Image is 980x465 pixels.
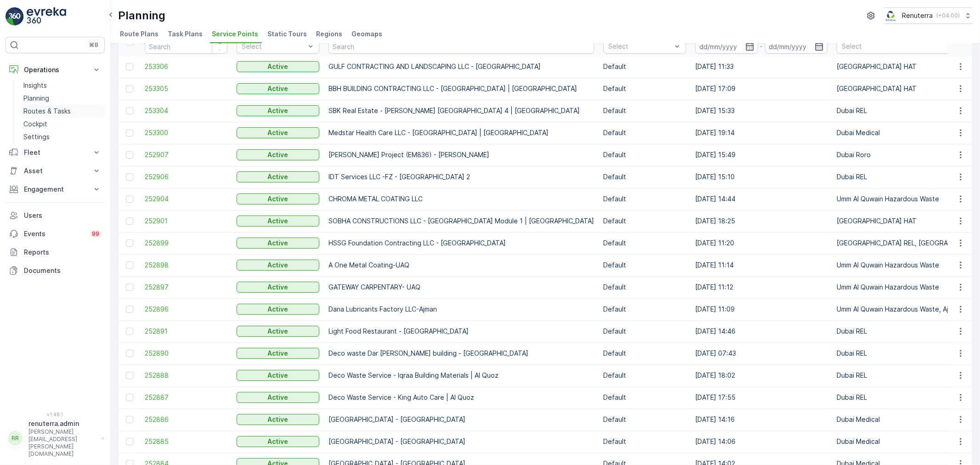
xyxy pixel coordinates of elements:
td: [DATE] 17:09 [691,78,832,100]
button: Active [237,370,319,381]
p: [PERSON_NAME][EMAIL_ADDRESS][PERSON_NAME][DOMAIN_NAME] [28,428,97,458]
div: Toggle Row Selected [126,107,133,114]
span: Regions [316,29,342,39]
a: 252899 [145,238,227,248]
td: Default [599,188,691,210]
p: Active [268,283,289,292]
a: 252901 [145,216,227,226]
button: Active [237,61,319,72]
td: [DATE] 14:16 [691,408,832,431]
a: Insights [20,79,105,92]
button: Engagement [6,180,105,198]
input: dd/mm/yyyy [765,39,828,54]
button: Active [237,414,319,425]
p: Planning [118,8,165,23]
div: RR [8,431,23,446]
a: Reports [6,243,105,261]
p: Active [268,194,289,204]
td: Medstar Health Care LLC - [GEOGRAPHIC_DATA] | [GEOGRAPHIC_DATA] [324,122,599,144]
button: Active [237,326,319,337]
p: Documents [24,266,101,275]
a: Routes & Tasks [20,105,105,118]
span: 253300 [145,128,227,137]
td: Default [599,78,691,100]
td: Default [599,431,691,453]
button: Active [237,238,319,249]
button: Active [237,83,319,94]
td: [DATE] 14:44 [691,188,832,210]
a: 253305 [145,84,227,93]
p: Active [268,305,289,314]
td: Deco waste Dar [PERSON_NAME] building - [GEOGRAPHIC_DATA] [324,342,599,364]
a: Settings [20,130,105,143]
td: Default [599,232,691,254]
td: Default [599,364,691,386]
p: Active [268,393,289,402]
p: Active [268,84,289,93]
div: Toggle Row Selected [126,372,133,379]
p: Active [268,216,289,226]
a: Documents [6,261,105,280]
span: 252907 [145,150,227,159]
td: [DATE] 07:43 [691,342,832,364]
button: Active [237,149,319,160]
div: Toggle Row Selected [126,328,133,335]
a: 252887 [145,393,227,402]
a: Cockpit [20,118,105,130]
button: Active [237,392,319,403]
button: Active [237,348,319,359]
div: Toggle Row Selected [126,63,133,70]
a: Planning [20,92,105,105]
td: [DATE] 19:14 [691,122,832,144]
img: logo [6,7,24,26]
td: [DATE] 18:02 [691,364,832,386]
span: 253304 [145,106,227,115]
td: [DATE] 14:06 [691,431,832,453]
p: Active [268,238,289,248]
button: Active [237,127,319,138]
p: Active [268,106,289,115]
div: Toggle Row Selected [126,217,133,225]
td: [DATE] 15:10 [691,166,832,188]
p: Users [24,211,101,220]
a: 252885 [145,437,227,446]
p: Planning [23,94,49,103]
p: Active [268,371,289,380]
p: 99 [92,230,99,238]
td: [DATE] 11:20 [691,232,832,254]
input: dd/mm/yyyy [695,39,758,54]
span: Route Plans [120,29,159,39]
a: 252898 [145,261,227,270]
p: Cockpit [23,119,47,129]
td: Light Food Restaurant - [GEOGRAPHIC_DATA] [324,320,599,342]
p: renuterra.admin [28,419,97,428]
button: Active [237,105,319,116]
span: 252888 [145,371,227,380]
td: Deco Waste Service - King Auto Care | Al Quoz [324,386,599,408]
td: Default [599,408,691,431]
a: 252904 [145,194,227,204]
td: CHROMA METAL COATING LLC [324,188,599,210]
span: Task Plans [168,29,203,39]
td: Default [599,276,691,298]
span: Service Points [212,29,258,39]
td: [GEOGRAPHIC_DATA] - [GEOGRAPHIC_DATA] [324,408,599,431]
td: Deco Waste Service - Iqraa Building Materials | Al Quoz [324,364,599,386]
td: Default [599,342,691,364]
div: Toggle Row Selected [126,416,133,423]
input: Search [329,39,594,54]
a: 252890 [145,349,227,358]
button: Active [237,304,319,315]
button: Active [237,260,319,271]
a: 252897 [145,283,227,292]
td: SBK Real Estate - [PERSON_NAME] [GEOGRAPHIC_DATA] 4 | [GEOGRAPHIC_DATA] [324,100,599,122]
p: Settings [23,132,50,142]
div: Toggle Row Selected [126,438,133,445]
input: Search [145,39,227,54]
